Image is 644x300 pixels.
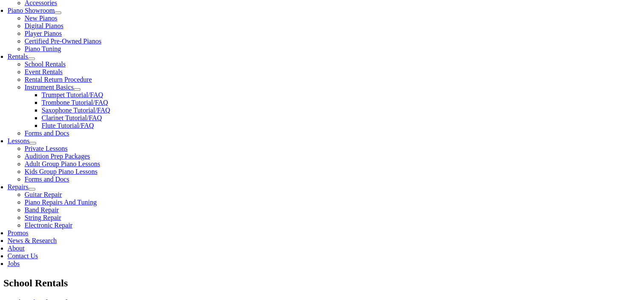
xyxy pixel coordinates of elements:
[42,99,108,106] a: Trombone Tutorial/FAQ
[29,142,36,144] button: Open submenu of Lessons
[25,214,61,221] a: String Repair
[25,37,101,45] a: Certified Pre-Owned Pianos
[25,153,90,160] a: Audition Prep Packages
[25,222,72,229] a: Electronic Repair
[25,14,57,22] a: New Pianos
[8,53,28,60] a: Rentals
[25,176,69,183] a: Forms and Docs
[8,245,25,252] a: About
[25,84,74,91] a: Instrument Basics
[25,191,62,198] a: Guitar Repair
[8,260,20,267] a: Jobs
[8,7,55,14] a: Piano Showroom
[25,168,97,175] a: Kids Group Piano Lessons
[8,137,30,144] a: Lessons
[25,45,61,52] a: Piano Tuning
[8,229,29,237] a: Promos
[29,188,35,190] button: Open submenu of Repairs
[54,12,61,14] button: Open submenu of Piano Showroom
[25,160,100,167] a: Adult Group Piano Lessons
[25,199,97,206] a: Piano Repairs And Tuning
[42,107,110,114] a: Saxophone Tutorial/FAQ
[25,130,69,137] a: Forms and Docs
[74,88,80,91] button: Open submenu of Instrument Basics
[25,76,92,83] a: Rental Return Procedure
[25,30,62,37] a: Player Pianos
[25,68,63,75] a: Event Rentals
[8,237,57,244] a: News & Research
[25,61,66,68] a: School Rentals
[25,145,68,152] a: Private Lessons
[25,206,59,213] a: Band Repair
[42,91,103,98] a: Trumpet Tutorial/FAQ
[42,122,94,129] a: Flute Tutorial/FAQ
[28,58,35,60] button: Open submenu of Rentals
[8,252,38,260] a: Contact Us
[8,183,29,190] a: Repairs
[25,22,63,29] a: Digital Pianos
[42,114,102,121] a: Clarinet Tutorial/FAQ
